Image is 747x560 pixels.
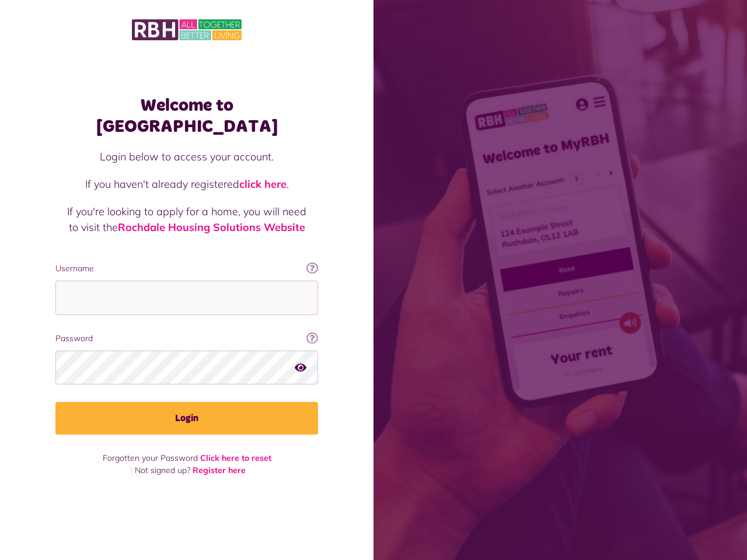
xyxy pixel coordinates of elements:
[55,262,318,275] label: Username
[239,177,287,191] a: click here
[132,17,242,42] img: MyRBH
[103,453,198,463] span: Forgotten your Password
[193,465,246,475] a: Register here
[135,465,190,475] span: Not signed up?
[200,453,271,463] a: Click here to reset
[67,149,306,164] p: Login below to access your account.
[118,220,305,234] a: Rochdale Housing Solutions Website
[67,204,306,235] p: If you're looking to apply for a home, you will need to visit the
[55,402,318,435] button: Login
[55,95,318,137] h1: Welcome to [GEOGRAPHIC_DATA]
[55,332,318,345] label: Password
[67,176,306,192] p: If you haven't already registered .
